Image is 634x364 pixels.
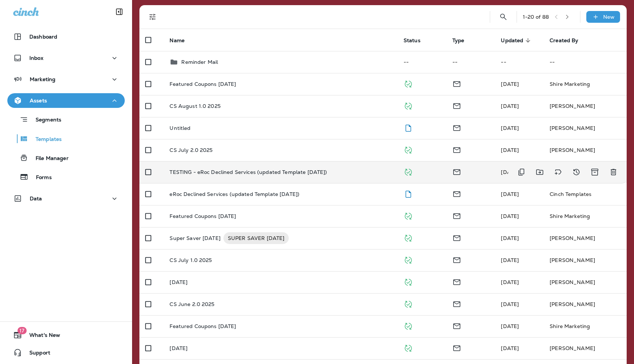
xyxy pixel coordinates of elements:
span: Email [452,256,461,263]
span: Frank Carreno [501,169,519,175]
span: Draft [404,124,413,131]
td: -- [447,51,495,73]
p: CS August 1.0 2025 [170,103,221,109]
button: View Changelog [569,165,584,179]
span: Created By [550,37,588,44]
span: Published [404,212,413,219]
button: Move to folder [532,165,547,179]
p: Dashboard [29,34,57,40]
button: Inbox [7,51,125,65]
button: Forms [7,169,125,185]
span: Published [404,102,413,109]
span: What's New [22,332,60,341]
span: Shire Marketing [501,235,519,241]
td: Shire Marketing [544,73,627,95]
span: Published [404,168,413,175]
p: [DATE] [170,345,187,351]
span: Shire Marketing [501,213,519,219]
span: Shire Marketing [501,103,519,109]
span: 17 [17,327,26,334]
span: Email [452,80,461,87]
span: Shire Marketing [501,345,519,352]
p: Forms [29,174,52,181]
span: Jared Rich [501,125,519,131]
span: Name [170,37,185,44]
button: File Manager [7,150,125,165]
p: Assets [30,98,47,103]
span: Published [404,80,413,87]
span: Created By [550,37,578,44]
button: Support [7,345,125,360]
span: Email [452,190,461,197]
span: Email [452,168,461,175]
p: Data [30,196,42,201]
span: Support [22,350,50,358]
p: Segments [28,117,61,124]
p: CS July 1.0 2025 [170,257,212,263]
td: -- [495,51,544,73]
span: Email [452,102,461,109]
td: -- [398,51,447,73]
p: Super Saver [DATE] [170,232,221,244]
span: Shire Marketing [501,323,519,330]
button: Data [7,191,125,206]
td: Cinch Templates [544,183,627,205]
span: Email [452,146,461,153]
td: [PERSON_NAME] [544,293,627,315]
span: Published [404,278,413,285]
button: Add tags [551,165,565,179]
span: Email [452,322,461,329]
button: Segments [7,112,125,127]
span: Email [452,124,461,131]
span: Email [452,212,461,219]
button: Search Templates [496,10,511,24]
button: Marketing [7,72,125,87]
span: Email [452,278,461,285]
button: Duplicate [514,165,529,179]
span: Draft [404,190,413,197]
p: Reminder Mail [181,59,218,65]
td: [PERSON_NAME] [544,117,627,139]
p: Featured Coupons [DATE] [170,81,236,87]
p: Featured Coupons [DATE] [170,323,236,329]
p: Templates [28,136,62,143]
span: Shire Marketing [501,279,519,285]
span: Published [404,344,413,351]
span: Type [452,37,464,44]
td: Shire Marketing [544,315,627,337]
span: Shire Marketing [501,147,519,153]
td: -- [544,51,627,73]
span: Diego Arriola [501,191,519,197]
span: Published [404,322,413,329]
p: [DATE] [170,279,187,285]
button: Templates [7,131,125,146]
span: Email [452,344,461,351]
div: 1 - 20 of 88 [523,14,549,20]
p: Inbox [29,55,43,61]
span: Published [404,256,413,263]
span: Shire Marketing [501,301,519,307]
span: Published [404,146,413,153]
span: Shire Marketing [501,257,519,263]
p: Marketing [30,76,55,82]
p: New [603,14,615,20]
button: Archive [587,165,602,179]
td: [PERSON_NAME] [544,95,627,117]
p: Featured Coupons [DATE] [170,213,236,219]
span: Status [404,37,420,44]
span: Type [452,37,474,44]
span: Shire Marketing [501,81,519,87]
button: Filters [145,10,160,24]
button: Dashboard [7,29,125,44]
p: eRoc Declined Services (updated Template [DATE]) [170,191,299,197]
p: File Manager [28,155,69,162]
button: Assets [7,93,125,108]
p: TESTING - eRoc Declined Services (updated Template [DATE]) [170,169,327,175]
span: Published [404,300,413,307]
p: CS June 2.0 2025 [170,301,214,307]
td: [PERSON_NAME] [544,249,627,271]
td: Shire Marketing [544,205,627,227]
button: Collapse Sidebar [109,4,130,19]
td: [PERSON_NAME] [544,271,627,293]
span: Email [452,300,461,307]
